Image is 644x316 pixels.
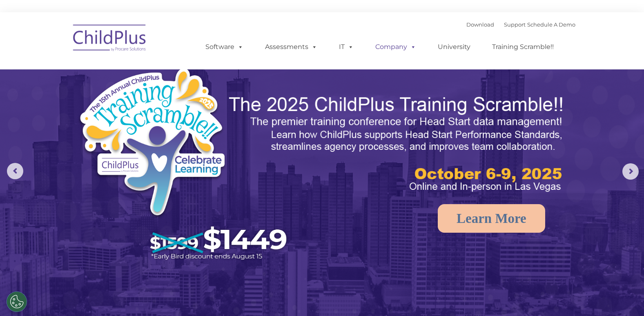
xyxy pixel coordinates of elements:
button: Cookies Settings [7,292,27,312]
img: ChildPlus by Procare Solutions [69,19,151,60]
a: Assessments [257,39,325,55]
span: Last name [114,54,138,60]
font: | [466,21,575,28]
a: Company [367,39,424,55]
a: University [430,39,479,55]
a: Training Scramble!! [484,39,562,55]
a: Schedule A Demo [527,21,575,28]
span: Phone number [114,87,148,93]
a: Software [197,39,252,55]
a: Learn More [438,204,545,233]
a: IT [331,39,362,55]
iframe: Chat Widget [603,277,644,316]
a: Download [466,21,494,28]
a: Support [504,21,526,28]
